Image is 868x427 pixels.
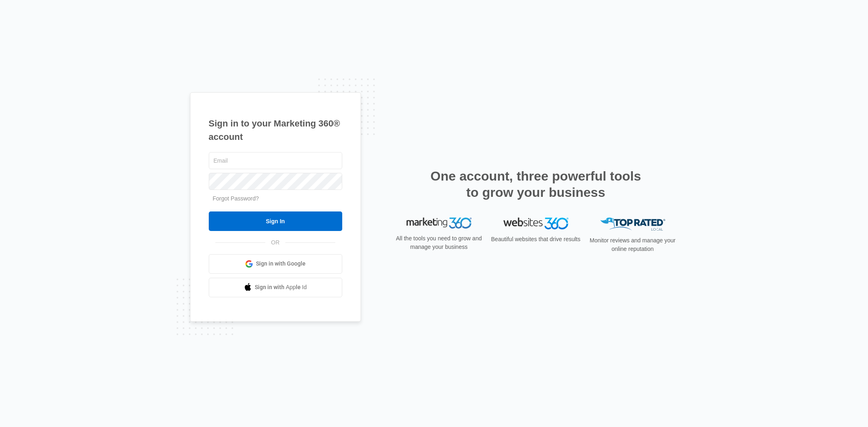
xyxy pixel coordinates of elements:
[428,168,644,200] h2: One account, three powerful tools to grow your business
[256,259,306,268] span: Sign in with Google
[503,218,568,229] img: Websites 360
[255,283,307,292] span: Sign in with Apple Id
[600,218,665,231] img: Top Rated Local
[394,234,485,251] p: All the tools you need to grow and manage your business
[209,211,342,231] input: Sign In
[209,117,342,144] h1: Sign in to your Marketing 360® account
[213,195,259,202] a: Forgot Password?
[407,218,472,229] img: Marketing 360
[265,238,285,247] span: OR
[587,236,678,253] p: Monitor reviews and manage your online reputation
[209,254,342,274] a: Sign in with Google
[209,152,342,169] input: Email
[209,278,342,297] a: Sign in with Apple Id
[490,235,582,244] p: Beautiful websites that drive results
